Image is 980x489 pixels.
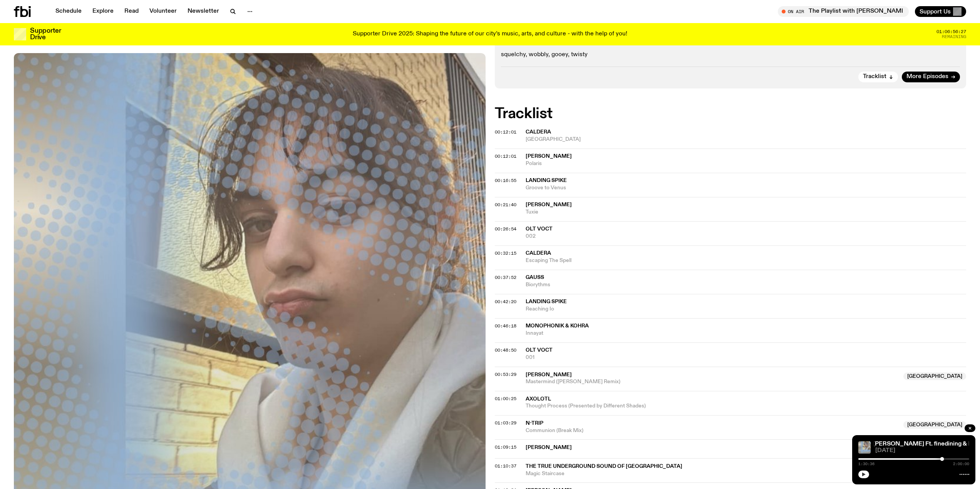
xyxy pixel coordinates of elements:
[120,6,143,17] a: Read
[495,464,516,468] button: 01:10:37
[526,421,543,426] span: n-trip
[495,445,516,449] button: 01:09:15
[88,6,118,17] a: Explore
[30,28,61,41] h3: Supporter Drive
[183,6,224,17] a: Newsletter
[495,154,516,159] button: 00:12:01
[526,372,572,377] span: [PERSON_NAME]
[353,31,627,38] p: Supporter Drive 2025: Shaping the future of our city’s music, arts, and culture - with the help o...
[526,402,967,410] span: Thought Process (Presented by Different Shades)
[526,299,567,304] span: Landing Spike
[526,184,967,192] span: Groove to Venus
[495,347,516,353] span: 00:48:50
[526,257,967,264] span: Escaping The Spell
[495,251,516,255] button: 00:32:15
[526,347,553,353] span: Olt Voct
[526,470,967,477] span: Magic Staircase
[526,250,551,256] span: Caldera
[863,74,886,80] span: Tracklist
[903,421,966,429] span: [GEOGRAPHIC_DATA]
[526,378,899,386] span: Mastermind ([PERSON_NAME] Remix)
[526,444,930,451] span: [PERSON_NAME]
[526,160,967,167] span: Polaris
[526,396,551,402] span: Axolotl
[837,441,979,447] a: Sunset With [PERSON_NAME] Ft. finedining & Niki
[936,30,966,34] span: 01:06:56:27
[495,323,516,329] span: 00:46:18
[526,305,967,313] span: Reaching Io
[942,35,966,39] span: Remaining
[495,177,516,184] span: 00:16:55
[495,153,516,159] span: 00:12:01
[495,300,516,304] button: 00:42:20
[495,397,516,401] button: 01:00:25
[495,250,516,256] span: 00:32:15
[526,154,572,159] span: [PERSON_NAME]
[495,129,516,135] span: 00:12:01
[495,396,516,402] span: 01:00:25
[526,464,682,469] span: the true underground sound of [GEOGRAPHIC_DATA]
[920,8,951,15] span: Support Us
[495,348,516,352] button: 00:48:50
[526,330,967,337] span: Innayat
[953,462,969,466] span: 2:00:00
[495,130,516,134] button: 00:12:01
[495,179,516,183] button: 00:16:55
[915,6,966,17] button: Support Us
[495,227,516,231] button: 00:26:54
[778,6,909,17] button: On AirThe Playlist with [PERSON_NAME] and [PERSON_NAME]
[858,72,898,82] button: Tracklist
[903,372,966,380] span: [GEOGRAPHIC_DATA]
[495,203,516,207] button: 00:21:40
[495,275,516,280] button: 00:37:52
[526,427,899,434] span: Communion (Break Mix)
[526,281,967,289] span: Biorythms
[526,226,553,232] span: Olt Voct
[526,233,967,240] span: 002
[145,6,181,17] a: Volunteer
[495,226,516,232] span: 00:26:54
[495,202,516,208] span: 00:21:40
[495,299,516,305] span: 00:42:20
[526,129,551,135] span: Caldera
[495,274,516,280] span: 00:37:52
[501,51,960,58] p: squelchy, wobbly, gooey, twisty
[495,444,516,450] span: 01:09:15
[858,462,874,466] span: 1:30:36
[526,275,544,280] span: Gauss
[495,371,516,377] span: 00:53:29
[495,324,516,328] button: 00:46:18
[495,372,516,377] button: 00:53:29
[875,448,969,454] span: [DATE]
[526,323,589,329] span: Monophonik & Kohra
[526,178,567,183] span: Landing Spike
[495,463,516,469] span: 01:10:37
[526,136,967,143] span: [GEOGRAPHIC_DATA]
[526,202,572,207] span: [PERSON_NAME]
[526,209,967,216] span: Tuxie
[495,421,516,425] button: 01:03:29
[906,74,948,80] span: More Episodes
[51,6,86,17] a: Schedule
[526,354,967,361] span: 001
[495,107,967,121] h2: Tracklist
[495,420,516,426] span: 01:03:29
[902,72,960,82] a: More Episodes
